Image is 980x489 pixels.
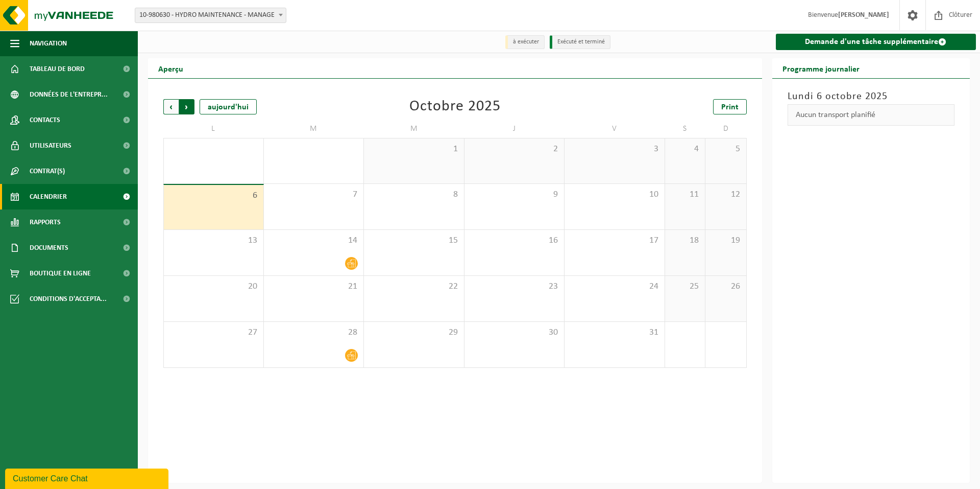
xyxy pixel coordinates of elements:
[169,235,258,246] span: 13
[409,99,501,114] div: Octobre 2025
[570,235,659,246] span: 17
[148,58,193,78] h2: Aperçu
[30,31,67,56] span: Navigation
[30,261,91,286] span: Boutique en ligne
[364,120,464,138] td: M
[30,209,61,235] span: Rapports
[135,8,286,23] span: 10-980630 - HYDRO MAINTENANCE - MANAGE
[269,327,359,338] span: 28
[665,120,706,138] td: S
[169,327,258,338] span: 27
[570,281,659,292] span: 24
[30,56,85,82] span: Tableau de bord
[838,11,889,19] strong: [PERSON_NAME]
[30,133,71,158] span: Utilisateurs
[30,107,60,133] span: Contacts
[505,35,545,49] li: à exécuter
[30,158,65,184] span: Contrat(s)
[710,189,741,200] span: 12
[30,82,108,107] span: Données de l'entrepr...
[710,144,741,155] span: 5
[788,104,955,126] div: Aucun transport planifié
[670,235,700,246] span: 18
[470,189,559,200] span: 9
[470,327,559,338] span: 30
[369,189,459,200] span: 8
[369,144,459,155] span: 1
[550,35,610,49] li: Exécuté et terminé
[470,235,559,246] span: 16
[670,189,700,200] span: 11
[200,99,257,114] div: aujourd'hui
[369,281,459,292] span: 22
[30,286,107,312] span: Conditions d'accepta...
[269,235,359,246] span: 14
[772,58,870,78] h2: Programme journalier
[570,189,659,200] span: 10
[721,103,739,111] span: Print
[135,8,286,22] span: 10-980630 - HYDRO MAINTENANCE - MANAGE
[264,120,364,138] td: M
[470,281,559,292] span: 23
[269,189,359,200] span: 7
[464,120,565,138] td: J
[670,281,700,292] span: 25
[179,99,194,114] span: Suivant
[670,144,700,155] span: 4
[163,99,179,114] span: Précédent
[788,89,955,104] h3: Lundi 6 octobre 2025
[163,120,264,138] td: L
[470,144,559,155] span: 2
[565,120,665,138] td: V
[705,120,746,138] td: D
[710,235,741,246] span: 19
[369,327,459,338] span: 29
[776,34,976,50] a: Demande d'une tâche supplémentaire
[169,281,258,292] span: 20
[570,327,659,338] span: 31
[369,235,459,246] span: 15
[710,281,741,292] span: 26
[269,281,359,292] span: 21
[30,235,68,261] span: Documents
[570,144,659,155] span: 3
[30,184,67,209] span: Calendrier
[713,99,747,114] a: Print
[5,467,170,489] iframe: chat widget
[169,190,258,201] span: 6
